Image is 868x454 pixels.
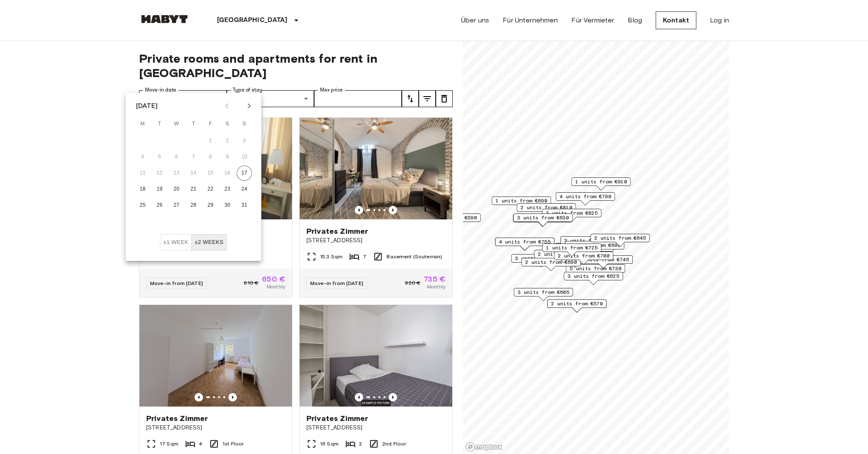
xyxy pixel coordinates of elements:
label: Move-in date [145,86,176,94]
span: Wednesday [169,116,184,133]
span: 2 [359,440,362,448]
div: Map marker [511,254,570,267]
span: 3 units from €625 [568,272,619,280]
div: Move In Flexibility [160,234,227,251]
div: Map marker [564,272,623,285]
span: Saturday [220,116,235,133]
span: 2 units from €570 [551,300,603,307]
button: Previous image [355,206,363,214]
span: 16 Sqm [320,440,339,448]
button: Previous image [389,206,397,214]
span: 3 units from €745 [577,256,629,263]
span: 3 units from €785 [515,255,567,262]
span: 6 units from €690 [569,241,620,249]
span: 920 € [405,279,420,287]
a: Für Vermieter [571,15,614,25]
button: 17 [237,166,252,181]
div: Map marker [565,241,624,254]
span: Monthly [267,283,285,291]
span: 735 € [424,275,445,283]
button: Next month [242,99,256,113]
div: Map marker [492,197,551,210]
span: 2 units from €690 [525,258,577,266]
button: 24 [237,182,252,197]
button: ±1 week [160,234,192,251]
div: Map marker [571,177,631,191]
span: 4 [199,440,202,448]
span: Tuesday [152,116,167,133]
img: Habyt [139,15,190,23]
button: tune [436,90,453,107]
a: Für Unternehmen [503,15,558,25]
div: [DATE] [136,101,158,111]
button: 27 [169,198,184,213]
span: 2 units from €645 [594,234,646,242]
button: 22 [203,182,218,197]
span: 2 units from €810 [520,204,572,211]
span: Monthly [427,283,445,291]
button: tune [419,90,436,107]
button: 29 [203,198,218,213]
div: Map marker [534,250,593,263]
div: Map marker [495,238,554,251]
span: 2nd Floor [382,440,406,448]
span: [STREET_ADDRESS] [306,424,445,432]
span: 15.3 Sqm [320,253,342,260]
span: 4 units from €755 [499,238,551,246]
span: 1 units from €910 [575,178,627,185]
button: Previous image [228,393,237,401]
span: 2 units from €825 [546,209,598,217]
button: 26 [152,198,167,213]
a: Mapbox logo [465,442,503,452]
span: Move-in from [DATE] [310,280,363,286]
button: 20 [169,182,184,197]
span: Privates Zimmer [306,226,368,236]
span: Basement (Souterrain) [387,253,442,260]
span: 3 units from €800 [564,237,616,244]
span: 17 Sqm [160,440,178,448]
button: 18 [135,182,150,197]
button: Previous image [195,393,203,401]
span: Move-in from [DATE] [150,280,203,286]
span: [STREET_ADDRESS] [306,236,445,245]
div: Map marker [513,213,573,227]
button: 23 [220,182,235,197]
button: 28 [186,198,201,213]
div: Map marker [560,236,620,249]
span: 3 units from €630 [517,214,569,221]
a: Kontakt [656,11,696,29]
span: 1st Floor [223,440,244,448]
div: Map marker [517,203,576,216]
span: 7 [363,253,366,260]
button: 31 [237,198,252,213]
span: Privates Zimmer [306,413,368,424]
button: tune [402,90,419,107]
span: 3 units from €590 [425,214,477,221]
button: 30 [220,198,235,213]
a: Über uns [461,15,489,25]
a: Marketing picture of unit DE-02-004-006-05HFPrevious imagePrevious imagePrivates Zimmer[STREET_AD... [299,117,453,298]
button: 21 [186,182,201,197]
span: 1 units from €690 [495,197,547,205]
span: 2 units from €925 [538,250,590,258]
div: Map marker [521,258,581,271]
span: Private rooms and apartments for rent in [GEOGRAPHIC_DATA] [139,51,453,80]
span: 4 units from €790 [559,193,611,200]
div: Map marker [513,214,572,227]
div: Map marker [566,264,625,277]
span: [STREET_ADDRESS] [146,424,285,432]
label: Type of stay [233,86,262,94]
button: 19 [152,182,167,197]
span: Monday [135,116,150,133]
span: 2 units from €700 [558,252,609,260]
span: 5 units from €730 [570,265,621,272]
div: Map marker [554,252,613,265]
button: 25 [135,198,150,213]
span: Friday [203,116,218,133]
span: 3 units from €605 [517,288,569,296]
span: 1 units from €725 [546,244,598,252]
span: Thursday [186,116,201,133]
div: Map marker [590,234,650,247]
button: Previous image [389,393,397,401]
div: Map marker [556,192,615,205]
